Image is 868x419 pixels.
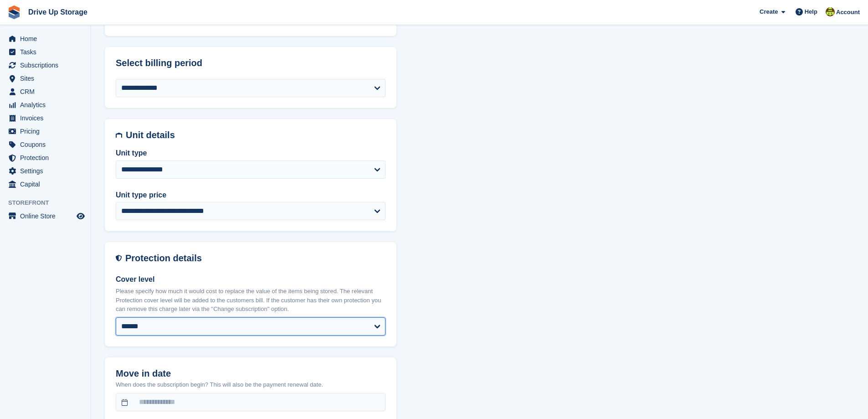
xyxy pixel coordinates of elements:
[826,7,835,16] img: Lindsay Dawes
[5,59,86,72] a: menu
[25,5,91,20] a: Drive Up Storage
[5,85,86,98] a: menu
[20,32,75,45] span: Home
[5,210,86,222] a: menu
[126,130,385,140] h2: Unit details
[116,274,385,285] label: Cover level
[75,211,86,222] a: Preview store
[116,190,385,201] label: Unit type price
[5,125,86,138] a: menu
[836,8,860,17] span: Account
[5,46,86,58] a: menu
[20,46,75,58] span: Tasks
[20,125,75,138] span: Pricing
[116,380,385,389] p: When does the subscription begin? This will also be the payment renewal date.
[20,151,75,164] span: Protection
[760,7,778,16] span: Create
[116,287,385,314] p: Please specify how much it would cost to replace the value of the items being stored. The relevan...
[116,130,122,140] img: unit-details-icon-595b0c5c156355b767ba7b61e002efae458ec76ed5ec05730b8e856ff9ea34a9.svg
[5,98,86,111] a: menu
[5,72,86,85] a: menu
[5,32,86,45] a: menu
[5,178,86,191] a: menu
[7,5,21,19] img: stora-icon-8386f47178a22dfd0bd8f6a31ec36ba5ce8667c1dd55bd0f319d3a0aa187defe.svg
[5,151,86,164] a: menu
[20,112,75,124] span: Invoices
[20,165,75,177] span: Settings
[20,72,75,85] span: Sites
[805,7,817,16] span: Help
[116,58,385,68] h2: Select billing period
[116,253,122,264] img: insurance-details-icon-731ffda60807649b61249b889ba3c5e2b5c27d34e2e1fb37a309f0fde93ff34a.svg
[20,210,75,222] span: Online Store
[20,98,75,111] span: Analytics
[116,148,385,159] label: Unit type
[20,178,75,191] span: Capital
[20,59,75,72] span: Subscriptions
[125,253,385,264] h2: Protection details
[116,368,385,379] h2: Move in date
[5,138,86,151] a: menu
[5,165,86,177] a: menu
[8,198,91,207] span: Storefront
[20,85,75,98] span: CRM
[20,138,75,151] span: Coupons
[5,112,86,124] a: menu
